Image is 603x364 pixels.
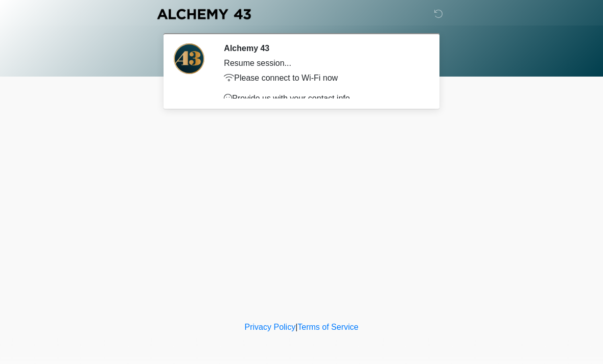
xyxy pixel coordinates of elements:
a: Terms of Service [297,323,358,331]
div: Resume session... [224,57,422,69]
p: Provide us with your contact info [224,92,422,105]
h1: ‎ ‎ ‎ ‎ [158,37,445,43]
img: Agent Avatar [174,43,204,74]
p: Please connect to Wi-Fi now [224,72,422,84]
a: Privacy Policy [245,323,296,331]
img: Alchemy 43 Logo [156,8,252,20]
a: | [295,323,297,331]
h2: Alchemy 43 [224,43,422,53]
